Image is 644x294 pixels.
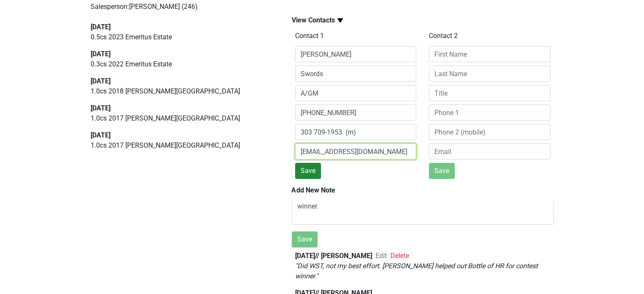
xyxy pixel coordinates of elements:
[390,252,409,260] span: Delete
[429,85,550,101] input: Title
[295,31,324,41] label: Contact 1
[295,124,417,140] input: Phone 2 (mobile)
[91,113,272,124] p: 1.0 cs 2017 [PERSON_NAME][GEOGRAPHIC_DATA]
[429,46,550,62] input: First Name
[335,15,345,26] img: arrow_down.svg
[91,32,272,42] p: 0.5 cs 2023 Emeritus Estate
[292,231,318,247] button: Save
[295,252,372,260] b: [DATE] // [PERSON_NAME]
[91,86,272,96] p: 1.0 cs 2018 [PERSON_NAME][GEOGRAPHIC_DATA]
[91,49,272,59] div: [DATE]
[91,130,272,140] div: [DATE]
[429,124,550,140] input: Phone 2 (mobile)
[429,31,458,41] label: Contact 2
[295,85,417,101] input: Title
[295,66,417,82] input: Last Name
[91,59,272,69] p: 0.3 cs 2022 Emeritus Estate
[295,143,417,159] input: Email
[91,2,554,12] div: Salesperson: [PERSON_NAME] (246)
[429,163,455,179] button: Save
[295,262,538,280] em: " Did WST, not my best effort. [PERSON_NAME] helped out Bottle of HR for contest winner. "
[429,104,550,121] input: Phone 1
[91,103,272,113] div: [DATE]
[292,16,335,24] b: View Contacts
[295,163,321,179] button: Save
[295,104,417,121] input: Phone 1
[429,143,550,159] input: Email
[429,66,550,82] input: Last Name
[292,186,335,194] b: Add New Note
[91,140,272,151] p: 1.0 cs 2017 [PERSON_NAME][GEOGRAPHIC_DATA]
[91,76,272,86] div: [DATE]
[91,22,272,32] div: [DATE]
[376,252,387,260] span: Edit
[295,46,417,62] input: First Name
